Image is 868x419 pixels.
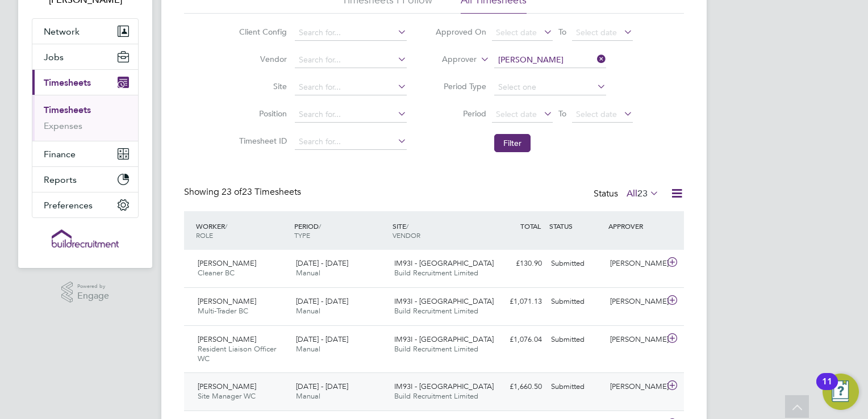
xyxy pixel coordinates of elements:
[823,374,859,410] button: Open Resource Center, 11 new notifications
[295,134,407,150] input: Search for...
[496,27,537,37] span: Select date
[44,149,76,160] span: Finance
[296,334,348,344] span: [DATE] - [DATE]
[394,382,494,391] span: IM93I - [GEOGRAPHIC_DATA]
[222,186,301,198] span: 23 Timesheets
[295,25,407,41] input: Search for...
[296,382,348,391] span: [DATE] - [DATE]
[52,229,119,248] img: buildrec-logo-retina.png
[494,52,606,68] input: Search for...
[594,186,661,202] div: Status
[44,120,82,131] a: Expenses
[319,221,321,231] span: /
[196,231,213,240] span: ROLE
[77,282,109,291] span: Powered by
[32,192,138,217] button: Preferences
[487,254,546,273] div: £130.90
[394,334,494,344] span: IM93I - [GEOGRAPHIC_DATA]
[44,77,91,88] span: Timesheets
[236,81,287,91] label: Site
[394,258,494,268] span: IM93I - [GEOGRAPHIC_DATA]
[296,391,320,401] span: Manual
[236,136,287,146] label: Timesheet ID
[32,229,139,248] a: Go to home page
[520,221,541,231] span: TOTAL
[627,188,659,199] label: All
[487,292,546,311] div: £1,071.13
[393,231,420,240] span: VENDOR
[606,254,665,273] div: [PERSON_NAME]
[296,268,320,278] span: Manual
[637,188,648,199] span: 23
[236,108,287,119] label: Position
[555,24,570,39] span: To
[198,268,235,278] span: Cleaner BC
[546,254,606,273] div: Submitted
[394,344,478,354] span: Build Recruitment Limited
[198,334,256,344] span: [PERSON_NAME]
[184,186,303,198] div: Showing
[394,391,478,401] span: Build Recruitment Limited
[44,174,77,185] span: Reports
[546,292,606,311] div: Submitted
[394,296,494,306] span: IM93I - [GEOGRAPHIC_DATA]
[193,216,291,245] div: WORKER
[296,296,348,306] span: [DATE] - [DATE]
[494,134,531,152] button: Filter
[546,330,606,349] div: Submitted
[606,216,665,236] div: APPROVER
[606,330,665,349] div: [PERSON_NAME]
[435,108,486,119] label: Period
[198,382,256,391] span: [PERSON_NAME]
[44,200,93,211] span: Preferences
[198,258,256,268] span: [PERSON_NAME]
[606,292,665,311] div: [PERSON_NAME]
[496,109,537,119] span: Select date
[822,382,832,396] div: 11
[291,216,390,245] div: PERIOD
[294,231,310,240] span: TYPE
[435,27,486,37] label: Approved On
[32,44,138,69] button: Jobs
[32,167,138,192] button: Reports
[394,306,478,316] span: Build Recruitment Limited
[32,141,138,166] button: Finance
[390,216,488,245] div: SITE
[406,221,408,231] span: /
[77,291,109,301] span: Engage
[225,221,227,231] span: /
[198,391,256,401] span: Site Manager WC
[425,54,477,65] label: Approver
[32,19,138,44] button: Network
[295,79,407,95] input: Search for...
[435,81,486,91] label: Period Type
[32,70,138,95] button: Timesheets
[44,104,91,115] a: Timesheets
[44,52,64,62] span: Jobs
[295,52,407,68] input: Search for...
[576,27,617,37] span: Select date
[487,378,546,396] div: £1,660.50
[32,95,138,141] div: Timesheets
[44,26,80,37] span: Network
[236,27,287,37] label: Client Config
[296,306,320,316] span: Manual
[487,330,546,349] div: £1,076.04
[198,344,276,363] span: Resident Liaison Officer WC
[198,296,256,306] span: [PERSON_NAME]
[494,79,606,95] input: Select one
[555,106,570,121] span: To
[296,258,348,268] span: [DATE] - [DATE]
[546,216,606,236] div: STATUS
[295,107,407,123] input: Search for...
[198,306,248,316] span: Multi-Trader BC
[576,109,617,119] span: Select date
[222,186,242,198] span: 23 of
[606,378,665,396] div: [PERSON_NAME]
[546,378,606,396] div: Submitted
[296,344,320,354] span: Manual
[61,282,110,303] a: Powered byEngage
[236,54,287,64] label: Vendor
[394,268,478,278] span: Build Recruitment Limited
